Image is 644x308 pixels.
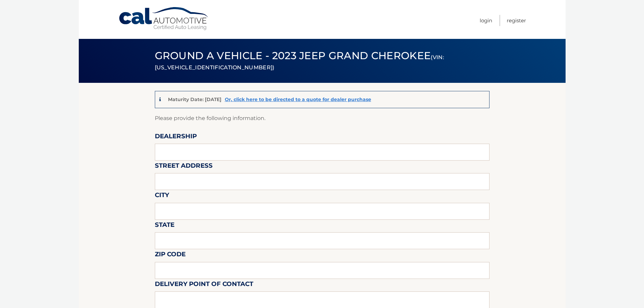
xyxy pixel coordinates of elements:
[155,190,169,203] label: City
[480,15,492,26] a: Login
[155,131,197,144] label: Dealership
[155,249,186,262] label: Zip Code
[155,49,444,72] span: Ground a Vehicle - 2023 Jeep Grand Cherokee
[155,114,490,123] p: Please provide the following information.
[155,161,213,173] label: Street Address
[225,96,371,102] a: Or, click here to be directed to a quote for dealer purchase
[118,7,210,31] a: Cal Automotive
[168,96,221,102] p: Maturity Date: [DATE]
[155,220,174,232] label: State
[155,279,253,291] label: Delivery Point of Contact
[507,15,526,26] a: Register
[155,54,444,71] small: (VIN: [US_VEHICLE_IDENTIFICATION_NUMBER])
